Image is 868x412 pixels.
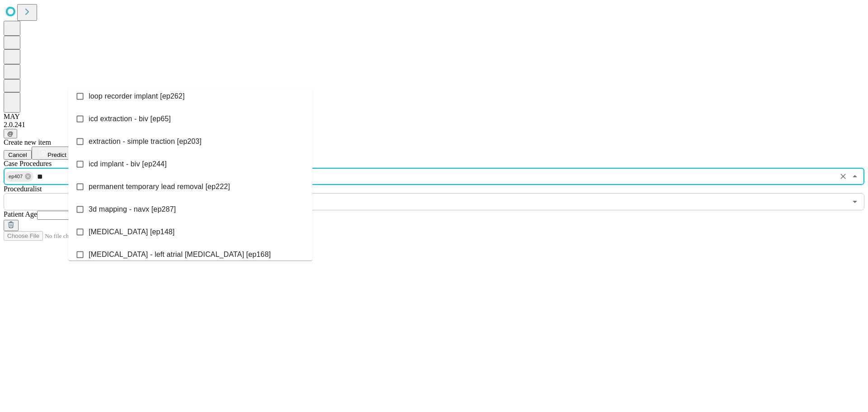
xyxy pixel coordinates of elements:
[89,249,271,260] span: [MEDICAL_DATA] - left atrial [MEDICAL_DATA] [ep168]
[32,147,73,160] button: Predict
[89,114,171,124] span: icd extraction - biv [ep65]
[89,136,202,147] span: extraction - simple traction [ep203]
[837,170,849,183] button: Clear
[89,204,176,215] span: 3d mapping - navx [ep287]
[849,195,861,208] button: Open
[89,181,230,192] span: permanent temporary lead removal [ep222]
[4,160,52,167] span: Scheduled Procedure
[4,185,42,193] span: Proceduralist
[5,171,26,182] span: ep407
[7,130,14,137] span: @
[89,91,184,102] span: loop recorder implant [ep262]
[4,113,864,121] div: MAY
[4,138,51,146] span: Create new item
[89,159,167,170] span: icd implant - biv [ep244]
[47,152,66,158] span: Predict
[5,171,33,182] div: ep407
[89,227,175,237] span: [MEDICAL_DATA] [ep148]
[4,129,17,138] button: @
[4,150,32,160] button: Cancel
[4,121,864,129] div: 2.0.241
[8,152,27,158] span: Cancel
[849,170,861,183] button: Close
[4,210,37,218] span: Patient Age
